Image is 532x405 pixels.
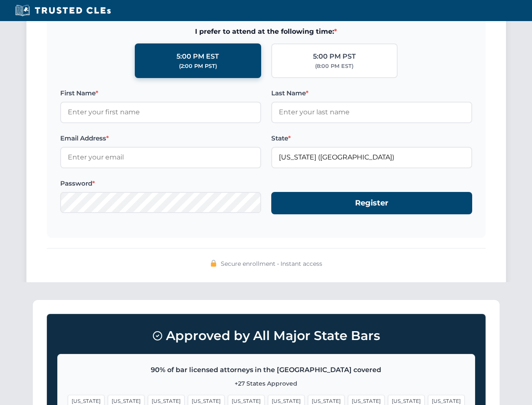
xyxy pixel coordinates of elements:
[271,192,472,214] button: Register
[60,88,261,98] label: First Name
[60,147,261,168] input: Enter your email
[60,26,472,37] span: I prefer to attend at the following time:
[271,88,472,98] label: Last Name
[13,4,113,17] img: Trusted CLEs
[221,259,322,268] span: Secure enrollment • Instant access
[176,51,219,62] div: 5:00 PM EST
[57,324,475,347] h3: Approved by All Major State Bars
[210,260,217,267] img: 🔒
[60,178,261,189] label: Password
[60,102,261,123] input: Enter your first name
[315,62,353,70] div: (8:00 PM EST)
[271,133,472,143] label: State
[68,379,465,388] p: +27 States Approved
[60,133,261,143] label: Email Address
[271,102,472,123] input: Enter your last name
[271,147,472,168] input: Florida (FL)
[179,62,217,70] div: (2:00 PM PST)
[313,51,356,62] div: 5:00 PM PST
[68,364,465,375] p: 90% of bar licensed attorneys in the [GEOGRAPHIC_DATA] covered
